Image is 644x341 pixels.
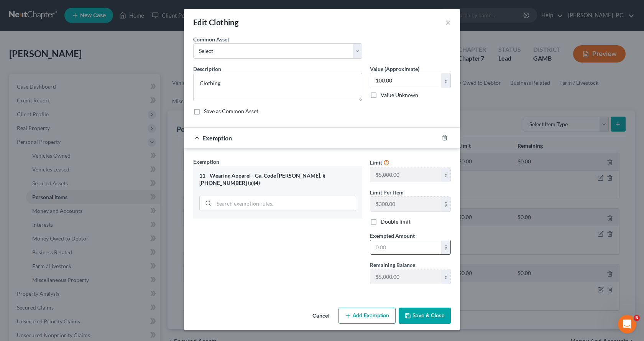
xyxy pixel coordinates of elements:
input: -- [370,167,441,182]
div: $ [441,197,450,211]
span: Exemption [193,158,219,165]
span: Limit [370,159,382,166]
label: Double limit [381,218,411,226]
input: 0.00 [370,240,441,255]
div: Edit Clothing [193,17,238,28]
label: Save as Common Asset [204,107,258,115]
button: Add Exemption [338,308,396,324]
input: Search exemption rules... [214,196,356,211]
span: Description [193,66,221,72]
button: × [445,18,451,27]
label: Common Asset [193,35,229,43]
div: $ [441,73,450,88]
span: Exempted Amount [370,232,415,239]
label: Value (Approximate) [370,65,419,73]
div: $ [441,167,450,182]
input: -- [370,269,441,284]
input: -- [370,197,441,211]
span: Exemption [202,134,232,142]
label: Remaining Balance [370,261,415,269]
input: 0.00 [370,73,441,88]
label: Limit Per Item [370,188,404,196]
div: $ [441,240,450,255]
div: $ [441,269,450,284]
span: 5 [634,315,640,321]
div: 11 - Wearing Apparel - Ga. Code [PERSON_NAME]. § [PHONE_NUMBER] (a)(4) [199,172,356,186]
button: Save & Close [399,308,451,324]
iframe: Intercom live chat [618,315,636,333]
label: Value Unknown [381,91,418,99]
button: Cancel [306,308,335,324]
